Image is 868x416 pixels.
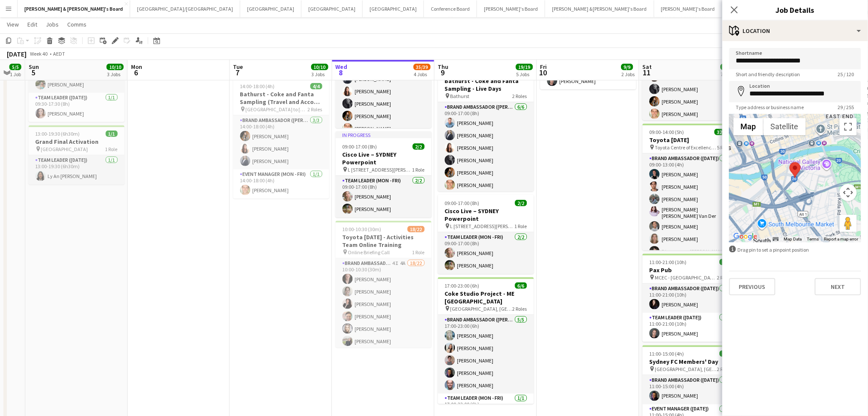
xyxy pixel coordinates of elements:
[717,274,732,281] span: 2 Roles
[18,0,130,17] button: [PERSON_NAME] & [PERSON_NAME]'s Board
[515,200,527,206] span: 2/2
[729,246,861,254] div: Drag pin to set a pinpoint position
[729,278,776,295] button: Previous
[643,266,739,274] h3: Pax Pub
[42,19,62,30] a: Jobs
[824,237,859,241] a: Report a map error
[729,104,811,110] span: Type address or business name
[831,104,861,110] span: 29 / 255
[7,21,19,28] span: View
[28,51,50,57] span: Week 40
[438,290,534,305] h3: Coke Studio Project - ME [GEOGRAPHIC_DATA]
[643,254,739,342] app-job-card: 11:00-21:00 (10h)2/2Pax Pub MCEC - [GEOGRAPHIC_DATA]2 RolesBrand Ambassador ([DATE])1/111:00-21:0...
[336,221,432,348] app-job-card: 10:00-10:30 (30m)18/22Toyota [DATE] - Activities Team Online Training Online Briefing Call1 RoleB...
[363,0,424,17] button: [GEOGRAPHIC_DATA]
[722,4,868,15] h3: Job Details
[773,236,779,242] button: Keyboard shortcuts
[654,0,722,17] button: [PERSON_NAME]'s Board
[67,21,87,28] span: Comms
[336,176,432,217] app-card-role: Team Leader (Mon - Fri)2/209:00-17:00 (8h)[PERSON_NAME][PERSON_NAME]
[643,358,739,365] h3: Sydney FC Members' Day
[655,366,717,372] span: [GEOGRAPHIC_DATA], [GEOGRAPHIC_DATA] - [GEOGRAPHIC_DATA]
[720,351,732,357] span: 2/2
[7,50,27,58] div: [DATE]
[720,259,732,265] span: 2/2
[650,351,684,357] span: 11:00-15:00 (4h)
[348,249,390,256] span: Online Briefing Call
[807,237,819,241] a: Terms (opens in new tab)
[731,231,760,242] img: Google
[731,231,760,242] a: Open this area in Google Maps (opens a new window)
[764,118,806,135] button: Show satellite imagery
[64,19,90,30] a: Comms
[513,306,527,312] span: 2 Roles
[722,21,868,41] div: Location
[734,118,764,135] button: Show street map
[438,277,534,404] app-job-card: 17:00-23:00 (6h)6/6Coke Studio Project - ME [GEOGRAPHIC_DATA] [GEOGRAPHIC_DATA], [GEOGRAPHIC_DATA...
[3,19,22,30] a: View
[840,118,857,135] button: Toggle fullscreen view
[450,306,513,312] span: [GEOGRAPHIC_DATA], [GEOGRAPHIC_DATA]
[643,154,739,272] app-card-role: Brand Ambassador ([DATE])8/809:00-13:00 (4h)[PERSON_NAME][PERSON_NAME][PERSON_NAME][PERSON_NAME] ...
[840,215,857,232] button: Drag Pegman onto the map to open Street View
[438,315,534,394] app-card-role: Brand Ambassador ([PERSON_NAME])5/517:00-23:00 (6h)[PERSON_NAME][PERSON_NAME][PERSON_NAME][PERSON...
[130,0,240,17] button: [GEOGRAPHIC_DATA]/[GEOGRAPHIC_DATA]
[445,282,480,289] span: 17:00-23:00 (6h)
[729,71,807,77] span: Short and friendly description
[655,274,717,281] span: MCEC - [GEOGRAPHIC_DATA]
[515,223,527,229] span: 1 Role
[515,282,527,289] span: 6/6
[717,366,732,372] span: 2 Roles
[343,226,382,232] span: 10:00-10:30 (30m)
[408,226,425,232] span: 18/22
[784,236,802,242] button: Map Data
[240,0,301,17] button: [GEOGRAPHIC_DATA]
[27,21,37,28] span: Edit
[450,223,515,229] span: L [STREET_ADDRESS][PERSON_NAME] (Veritas Offices)
[840,184,857,201] button: Map camera controls
[438,195,534,274] app-job-card: 09:00-17:00 (8h)2/2Cisco Live – SYDNEY Powerpoint L [STREET_ADDRESS][PERSON_NAME] (Veritas Office...
[477,0,545,17] button: [PERSON_NAME]'s Board
[412,249,425,256] span: 1 Role
[46,21,59,28] span: Jobs
[438,232,534,274] app-card-role: Team Leader (Mon - Fri)2/209:00-17:00 (8h)[PERSON_NAME][PERSON_NAME]
[53,51,65,57] div: AEDT
[545,0,654,17] button: [PERSON_NAME] & [PERSON_NAME]'s Board
[650,259,687,265] span: 11:00-21:00 (10h)
[301,0,363,17] button: [GEOGRAPHIC_DATA]
[336,233,432,249] h3: Toyota [DATE] - Activities Team Online Training
[643,375,739,404] app-card-role: Brand Ambassador ([DATE])1/111:00-15:00 (4h)[PERSON_NAME]
[445,200,480,206] span: 09:00-17:00 (8h)
[815,278,861,295] button: Next
[424,0,477,17] button: Conference Board
[643,313,739,342] app-card-role: Team Leader ([DATE])1/111:00-21:00 (10h)[PERSON_NAME]
[438,207,534,223] h3: Cisco Live – SYDNEY Powerpoint
[643,284,739,313] app-card-role: Brand Ambassador ([DATE])1/111:00-21:00 (10h)[PERSON_NAME]
[24,19,41,30] a: Edit
[831,71,861,77] span: 25 / 120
